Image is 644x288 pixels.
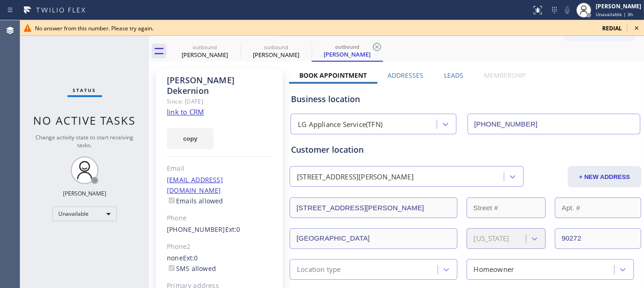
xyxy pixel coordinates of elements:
[36,133,134,149] span: Change activity state to start receiving tasks.
[241,51,311,59] div: [PERSON_NAME]
[388,71,424,80] label: Addresses
[170,41,239,62] div: Sanjoy Poddar
[445,71,464,80] label: Leads
[167,213,272,224] div: Phone
[63,190,106,197] div: [PERSON_NAME]
[596,2,641,10] div: [PERSON_NAME]
[167,75,272,96] div: [PERSON_NAME] Dekernion
[170,44,239,51] div: outbound
[167,264,216,273] label: SMS allowed
[313,43,382,50] div: outbound
[169,265,175,271] input: SMS allowed
[73,87,97,93] span: Status
[291,144,640,156] div: Customer location
[298,119,382,130] div: LG Appliance Service(TFN)
[35,24,154,32] span: No answer from this number. Please try again.
[484,71,526,80] label: Membership
[297,172,414,182] div: [STREET_ADDRESS][PERSON_NAME]
[596,11,633,17] span: Unavailable | 3h
[555,228,641,249] input: ZIP
[167,225,225,234] a: [PHONE_NUMBER]
[241,41,311,62] div: Mary Dekernion
[300,71,367,80] label: Book Appointment
[167,242,272,252] div: Phone2
[167,107,204,116] a: link to CRM
[225,225,240,234] span: Ext: 0
[297,264,341,275] div: Location type
[555,197,641,218] input: Apt. #
[167,196,223,205] label: Emails allowed
[167,163,272,174] div: Email
[241,44,311,51] div: outbound
[34,113,136,128] span: No active tasks
[183,253,198,262] span: Ext: 0
[568,166,641,187] button: + NEW ADDRESS
[170,51,239,59] div: [PERSON_NAME]
[290,228,457,249] input: City
[561,4,574,17] button: Mute
[313,41,382,61] div: Mary Dekernion
[467,114,641,134] input: Phone Number
[313,50,382,58] div: [PERSON_NAME]
[167,128,214,149] button: copy
[167,175,223,195] a: [EMAIL_ADDRESS][DOMAIN_NAME]
[167,253,272,274] div: none
[52,207,117,221] div: Unavailable
[167,96,272,107] div: Since: [DATE]
[290,197,457,218] input: Address
[474,264,514,275] div: Homeowner
[169,197,175,203] input: Emails allowed
[602,24,622,32] span: redial
[467,197,546,218] input: Street #
[291,93,640,105] div: Business location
